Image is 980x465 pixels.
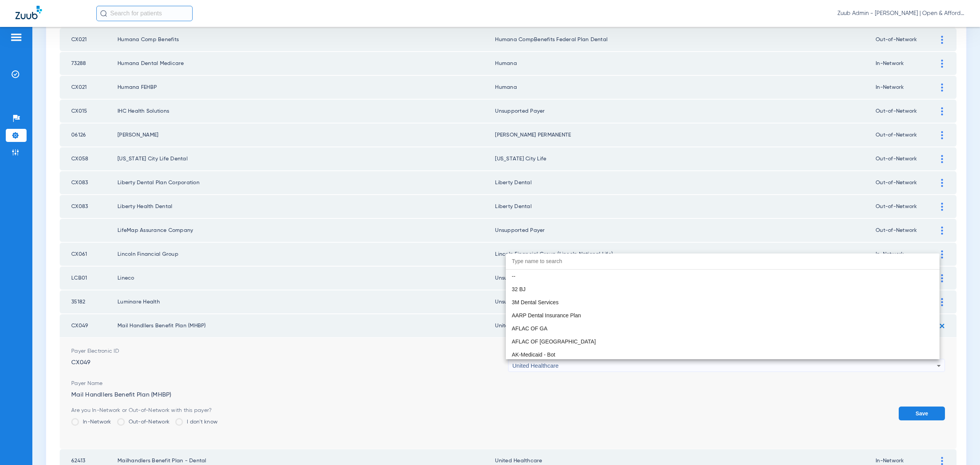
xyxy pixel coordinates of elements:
iframe: Chat Widget [941,428,980,465]
span: AARP Dental Insurance Plan [512,313,581,318]
span: AFLAC OF GA [512,326,548,331]
span: 32 BJ [512,287,526,292]
input: dropdown search [506,253,940,269]
span: -- [512,273,515,279]
span: 3M Dental Services [512,300,559,305]
span: AK-Medicaid - Bot [512,352,555,357]
span: AFLAC OF [GEOGRAPHIC_DATA] [512,339,596,344]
